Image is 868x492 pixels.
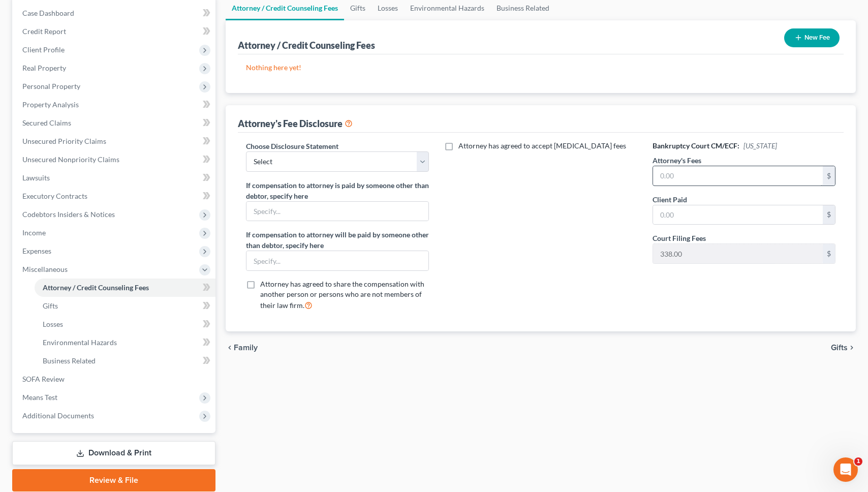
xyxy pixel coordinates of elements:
[14,132,215,150] a: Unsecured Priority Claims
[12,441,215,465] a: Download & Print
[260,280,424,310] span: Attorney has agreed to share the compensation with another person or persons who are not members ...
[43,338,117,347] span: Environmental Hazards
[458,141,626,150] span: Attorney has agreed to accept [MEDICAL_DATA] fees
[246,180,429,201] label: If compensation to attorney is paid by someone other than debtor, specify here
[833,457,858,482] iframe: Intercom live chat
[831,344,856,352] button: Gifts chevron_right
[43,283,149,292] span: Attorney / Credit Counseling Fees
[35,315,215,333] a: Losses
[226,344,234,352] i: chevron_left
[848,344,856,352] i: chevron_right
[22,228,46,237] span: Income
[238,117,353,130] div: Attorney's Fee Disclosure
[22,265,68,273] span: Miscellaneous
[22,45,65,54] span: Client Profile
[22,100,79,109] span: Property Analysis
[14,114,215,132] a: Secured Claims
[22,192,87,200] span: Executory Contracts
[831,344,848,352] span: Gifts
[22,82,80,90] span: Personal Property
[854,457,862,466] span: 1
[784,28,840,47] button: New Fee
[653,233,706,243] label: Court Filing Fees
[12,469,215,491] a: Review & File
[22,393,57,402] span: Means Test
[35,297,215,315] a: Gifts
[246,251,428,270] input: Specify...
[14,169,215,187] a: Lawsuits
[14,22,215,41] a: Credit Report
[14,4,215,22] a: Case Dashboard
[653,205,823,225] input: 0.00
[246,202,428,221] input: Specify...
[653,166,823,186] input: 0.00
[653,155,701,166] label: Attorney's Fees
[22,247,51,255] span: Expenses
[43,356,96,365] span: Business Related
[234,344,258,352] span: Family
[22,210,115,219] span: Codebtors Insiders & Notices
[35,352,215,370] a: Business Related
[653,244,823,263] input: 0.00
[43,320,63,328] span: Losses
[22,9,74,17] span: Case Dashboard
[238,39,375,51] div: Attorney / Credit Counseling Fees
[653,141,835,151] h6: Bankruptcy Court CM/ECF:
[246,63,835,73] p: Nothing here yet!
[823,166,835,186] div: $
[22,118,71,127] span: Secured Claims
[35,333,215,352] a: Environmental Hazards
[743,141,777,150] span: [US_STATE]
[226,344,258,352] button: chevron_left Family
[22,155,119,164] span: Unsecured Nonpriority Claims
[22,27,66,36] span: Credit Report
[14,96,215,114] a: Property Analysis
[14,187,215,205] a: Executory Contracts
[246,141,338,151] label: Choose Disclosure Statement
[35,279,215,297] a: Attorney / Credit Counseling Fees
[823,244,835,263] div: $
[653,194,687,205] label: Client Paid
[22,173,50,182] span: Lawsuits
[43,301,58,310] span: Gifts
[823,205,835,225] div: $
[22,64,66,72] span: Real Property
[14,370,215,388] a: SOFA Review
[22,375,65,383] span: SOFA Review
[22,137,106,145] span: Unsecured Priority Claims
[246,229,429,251] label: If compensation to attorney will be paid by someone other than debtor, specify here
[14,150,215,169] a: Unsecured Nonpriority Claims
[22,411,94,420] span: Additional Documents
